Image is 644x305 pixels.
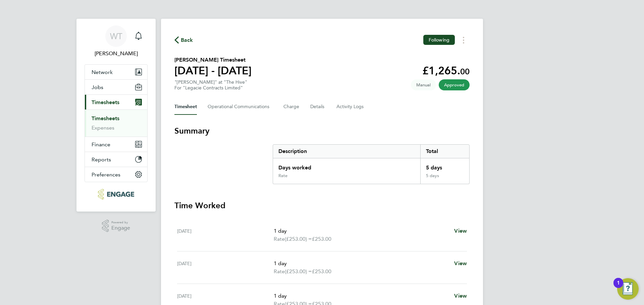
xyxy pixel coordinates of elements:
a: View [454,259,467,268]
span: Engage [111,225,130,231]
span: WT [110,32,122,41]
span: Rate [274,235,285,243]
div: 5 days [420,158,469,173]
a: WT[PERSON_NAME] [85,25,148,58]
button: Operational Communications [208,99,273,115]
h3: Summary [174,126,470,136]
h3: Time Worked [174,200,470,211]
span: Rate [274,268,285,276]
div: Timesheets [85,109,147,137]
div: Total [420,145,469,158]
button: Details [310,99,326,115]
span: View [454,260,467,266]
span: This timesheet was manually created. [411,79,436,90]
span: View [454,293,467,299]
button: Reports [85,152,147,167]
nav: Main navigation [76,19,156,212]
span: Following [429,37,449,43]
button: Open Resource Center, 1 new notification [617,278,639,300]
button: Finance [85,137,147,152]
div: [DATE] [177,259,274,276]
div: 5 days [420,173,469,184]
a: View [454,292,467,300]
span: Finance [92,141,110,148]
a: Go to home page [85,189,148,200]
a: View [454,227,467,235]
span: Powered by [111,220,130,225]
button: Activity Logs [336,99,365,115]
button: Timesheets [85,95,147,109]
img: legacie-logo-retina.png [98,189,134,200]
span: Timesheets [92,99,119,105]
div: "[PERSON_NAME]" at "The Hive" [174,79,247,91]
span: £253.00 [312,236,331,242]
p: 1 day [274,227,449,235]
span: (£253.00) = [285,268,312,275]
div: [DATE] [177,227,274,243]
div: Rate [278,173,287,178]
a: Expenses [92,125,114,131]
a: Powered byEngage [102,220,130,232]
div: For "Legacie Contracts Limited" [174,85,247,91]
button: Network [85,65,147,79]
span: Back [181,36,193,44]
span: Jobs [92,84,103,90]
button: Preferences [85,167,147,182]
a: Timesheets [92,115,119,122]
span: View [454,228,467,234]
h2: [PERSON_NAME] Timesheet [174,56,252,64]
button: Charge [283,99,300,115]
div: Summary [273,144,470,184]
h1: [DATE] - [DATE] [174,64,252,77]
p: 1 day [274,292,449,300]
div: 1 [617,283,620,292]
p: 1 day [274,259,449,268]
span: William Twun [85,50,148,58]
span: Preferences [92,171,120,178]
app-decimal: £1,265. [422,64,470,77]
span: Reports [92,156,111,163]
span: 00 [460,67,470,76]
span: (£253.00) = [285,236,312,242]
button: Timesheet [174,99,197,115]
button: Timesheets Menu [458,35,470,45]
div: Description [273,145,420,158]
span: £253.00 [312,268,331,275]
button: Following [423,35,455,45]
button: Jobs [85,80,147,94]
span: This timesheet has been approved. [439,79,470,90]
div: Days worked [273,158,420,173]
button: Back [174,36,193,44]
span: Network [92,69,113,75]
